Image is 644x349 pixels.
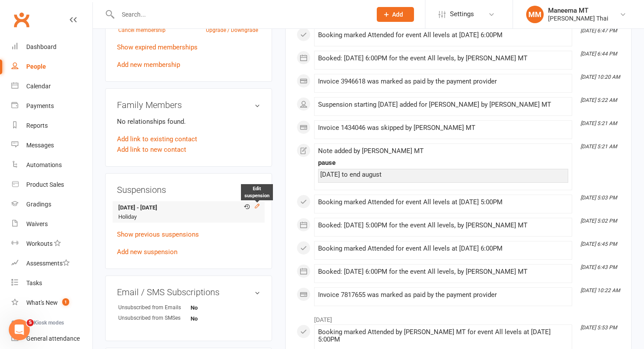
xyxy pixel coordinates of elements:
[580,218,617,224] i: [DATE] 5:02 PM
[580,143,617,150] i: [DATE] 5:21 AM
[191,304,241,311] strong: No
[117,201,260,223] li: Holiday
[27,319,34,326] span: 5
[11,234,92,254] a: Workouts
[11,273,92,293] a: Tasks
[117,100,260,110] h3: Family Members
[118,27,166,33] a: Cancel membership
[297,311,620,325] li: [DATE]
[11,195,92,214] a: Gradings
[26,260,70,267] div: Assessments
[318,31,568,39] div: Booking marked Attended for event All levels at [DATE] 6:00PM
[580,51,617,57] i: [DATE] 6:44 PM
[206,27,258,33] a: Upgrade / Downgrade
[11,37,92,57] a: Dashboard
[11,155,92,175] a: Automations
[318,291,568,299] div: Invoice 7817655 was marked as paid by the payment provider
[318,199,568,206] div: Booking marked Attended for event All levels at [DATE] 5:00PM
[580,97,617,103] i: [DATE] 5:22 AM
[548,7,608,14] div: Maneema MT
[320,171,566,178] div: [DATE] to end august
[117,144,186,155] a: Add link to new contact
[26,335,80,342] div: General attendance
[26,43,57,50] div: Dashboard
[580,195,617,201] i: [DATE] 5:03 PM
[9,319,30,340] iframe: Intercom live chat
[580,74,620,80] i: [DATE] 10:20 AM
[117,287,260,297] h3: Email / SMS Subscriptions
[26,83,51,90] div: Calendar
[318,328,568,343] div: Booking marked Attended by [PERSON_NAME] MT for event All levels at [DATE] 5:00PM
[580,264,617,270] i: [DATE] 6:43 PM
[11,136,92,155] a: Messages
[318,147,568,155] div: Note added by [PERSON_NAME] MT
[318,55,568,62] div: Booked: [DATE] 6:00PM for the event All levels, by [PERSON_NAME] MT
[26,63,46,70] div: People
[118,314,191,322] div: Unsubscribed from SMSes
[377,7,414,22] button: Add
[26,201,51,208] div: Gradings
[117,230,199,238] a: Show previous suspensions
[580,120,617,126] i: [DATE] 5:21 AM
[115,8,365,21] input: Search...
[26,220,48,227] div: Waivers
[526,6,544,23] div: MM
[318,222,568,229] div: Booked: [DATE] 5:00PM for the event All levels, by [PERSON_NAME] MT
[117,134,197,144] a: Add link to existing contact
[318,159,568,167] div: pause
[580,287,620,293] i: [DATE] 10:22 AM
[11,77,92,96] a: Calendar
[11,96,92,116] a: Payments
[117,61,180,69] a: Add new membership
[26,279,42,286] div: Tasks
[117,116,260,127] p: No relationships found.
[11,254,92,273] a: Assessments
[318,268,568,276] div: Booked: [DATE] 6:00PM for the event All levels, by [PERSON_NAME] MT
[318,101,568,108] div: Suspension starting [DATE] added for [PERSON_NAME] by [PERSON_NAME] MT
[580,241,617,247] i: [DATE] 6:45 PM
[548,14,608,22] div: [PERSON_NAME] Thai
[392,11,403,18] span: Add
[26,240,53,247] div: Workouts
[318,78,568,85] div: Invoice 3946618 was marked as paid by the payment provider
[26,122,48,129] div: Reports
[11,116,92,136] a: Reports
[11,57,92,77] a: People
[118,304,191,312] div: Unsubscribed from Emails
[117,185,260,195] h3: Suspensions
[580,28,617,34] i: [DATE] 6:47 PM
[11,293,92,313] a: What's New1
[191,315,241,322] strong: No
[11,329,92,349] a: General attendance kiosk mode
[318,245,568,252] div: Booking marked Attended for event All levels at [DATE] 6:00PM
[450,4,474,24] span: Settings
[241,184,273,200] div: Edit suspension
[318,124,568,132] div: Invoice 1434046 was skipped by [PERSON_NAME] MT
[26,161,62,168] div: Automations
[26,102,54,109] div: Payments
[26,299,58,306] div: What's New
[117,248,177,256] a: Add new suspension
[11,175,92,195] a: Product Sales
[117,43,198,51] a: Show expired memberships
[26,181,64,188] div: Product Sales
[11,9,32,31] a: Clubworx
[62,298,69,306] span: 1
[26,142,54,149] div: Messages
[118,203,256,213] strong: [DATE] - [DATE]
[11,214,92,234] a: Waivers
[580,325,617,331] i: [DATE] 5:53 PM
